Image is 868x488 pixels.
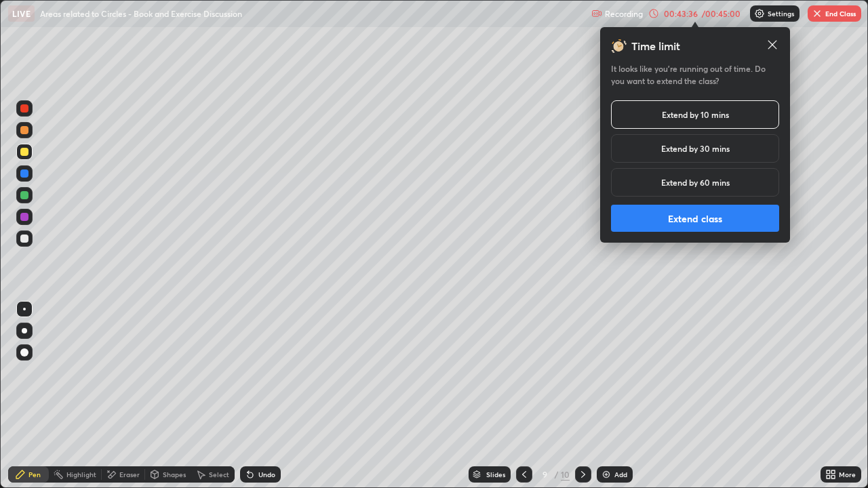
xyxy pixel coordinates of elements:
[754,8,765,19] img: class-settings-icons
[12,8,31,19] p: LIVE
[591,8,602,19] img: recording.375f2c34.svg
[209,471,229,478] div: Select
[538,470,551,479] div: 9
[258,471,275,478] div: Undo
[554,470,558,479] div: /
[40,8,242,19] p: Areas related to Circles - Book and Exercise Discussion
[700,9,742,18] div: / 00:45:00
[661,176,730,188] h5: Extend by 60 mins
[808,5,861,22] button: End Class
[486,471,505,478] div: Slides
[119,471,140,478] div: Eraser
[662,9,700,18] div: 00:43:36
[66,471,96,478] div: Highlight
[611,62,779,87] h5: It looks like you’re running out of time. Do you want to extend the class?
[601,469,612,480] img: add-slide-button
[631,38,680,54] h3: Time limit
[163,471,186,478] div: Shapes
[839,471,856,478] div: More
[768,10,794,17] p: Settings
[605,9,643,19] p: Recording
[611,205,779,232] button: Extend class
[812,8,823,19] img: end-class-cross
[662,108,729,121] h5: Extend by 10 mins
[661,142,730,155] h5: Extend by 30 mins
[28,471,41,478] div: Pen
[561,468,570,481] div: 10
[614,471,627,478] div: Add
